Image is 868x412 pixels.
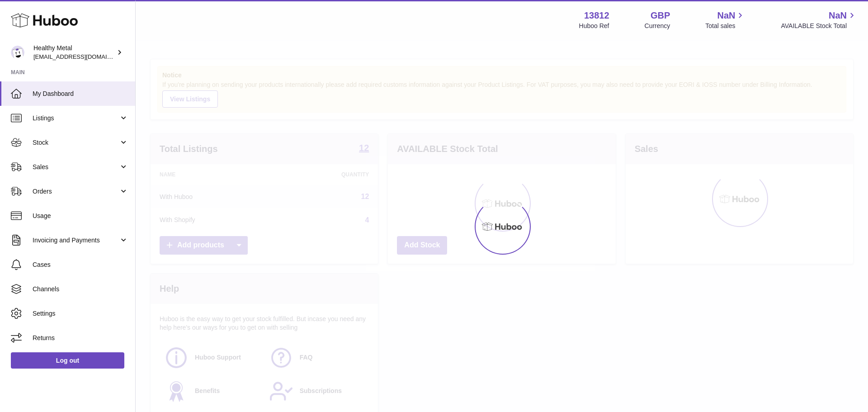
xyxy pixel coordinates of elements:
[33,260,128,269] span: Cases
[33,114,119,123] span: Listings
[33,309,128,318] span: Settings
[584,9,609,22] strong: 13812
[781,9,857,30] a: NaN AVAILABLE Stock Total
[33,212,128,220] span: Usage
[33,53,133,60] span: [EMAIL_ADDRESS][DOMAIN_NAME]
[781,22,857,30] span: AVAILABLE Stock Total
[705,22,745,30] span: Total sales
[33,285,128,294] span: Channels
[33,163,119,171] span: Sales
[579,22,609,30] div: Huboo Ref
[33,236,119,245] span: Invoicing and Payments
[33,187,119,196] span: Orders
[33,138,119,147] span: Stock
[11,46,24,59] img: internalAdmin-13812@internal.huboo.com
[33,90,128,98] span: My Dashboard
[33,334,128,342] span: Returns
[717,9,735,22] span: NaN
[33,44,115,61] div: Healthy Metal
[645,22,670,30] div: Currency
[829,9,847,22] span: NaN
[651,9,670,22] strong: GBP
[705,9,745,30] a: NaN Total sales
[11,352,124,369] a: Log out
